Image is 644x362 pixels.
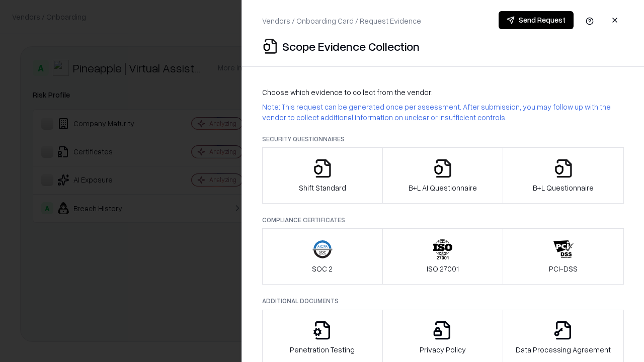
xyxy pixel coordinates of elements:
p: B+L AI Questionnaire [409,183,477,193]
p: Vendors / Onboarding Card / Request Evidence [262,16,421,26]
p: Penetration Testing [290,344,355,355]
p: Compliance Certificates [262,216,624,224]
button: PCI-DSS [503,228,624,285]
p: Additional Documents [262,297,624,305]
p: Note: This request can be generated once per assessment. After submission, you may follow up with... [262,102,624,123]
button: ISO 27001 [382,228,504,285]
p: Scope Evidence Collection [282,38,420,54]
button: B+L AI Questionnaire [382,147,504,204]
p: ISO 27001 [427,263,459,274]
p: PCI-DSS [549,263,578,274]
button: Shift Standard [262,147,383,204]
p: B+L Questionnaire [533,183,594,193]
p: Privacy Policy [420,344,466,355]
p: SOC 2 [312,263,333,274]
p: Data Processing Agreement [516,344,611,355]
p: Choose which evidence to collect from the vendor: [262,87,624,98]
p: Shift Standard [299,183,346,193]
button: SOC 2 [262,228,383,285]
button: B+L Questionnaire [503,147,624,204]
p: Security Questionnaires [262,135,624,143]
button: Send Request [499,11,574,29]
